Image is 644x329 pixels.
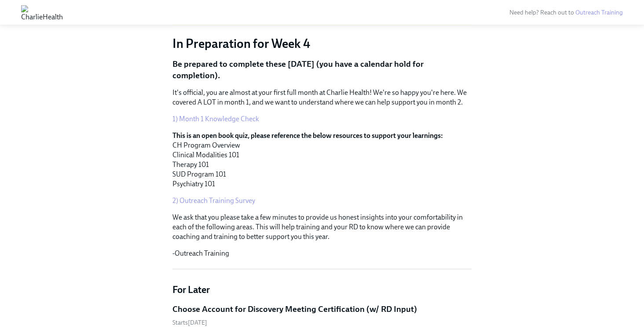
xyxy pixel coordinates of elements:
[172,249,472,258] p: -Outreach Training
[172,319,207,326] span: Tuesday, September 30th 2025, 7:00 am
[172,88,472,107] p: It's official, you are almost at your first full month at Charlie Health! We're so happy you're h...
[172,283,472,296] h4: For Later
[575,9,623,16] a: Outreach Training
[509,9,623,16] span: Need help? Reach out to
[172,131,472,189] p: CH Program Overview Clinical Modalities 101 Therapy 101 SUD Program 101 Psychiatry 101
[172,196,255,205] a: 2) Outreach Training Survey
[172,131,443,140] strong: This is an open book quiz, please reference the below resources to support your learnings:
[172,115,259,123] a: 1) Month 1 Knowledge Check
[172,213,472,242] p: We ask that you please take a few minutes to provide us honest insights into your comfortability ...
[172,304,472,327] a: Choose Account for Discovery Meeting Certification (w/ RD Input)Starts[DATE]
[172,58,472,81] p: Be prepared to complete these [DATE] (you have a calendar hold for completion).
[172,36,472,51] h3: In Preparation for Week 4
[21,5,63,19] img: CharlieHealth
[172,304,417,315] h5: Choose Account for Discovery Meeting Certification (w/ RD Input)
